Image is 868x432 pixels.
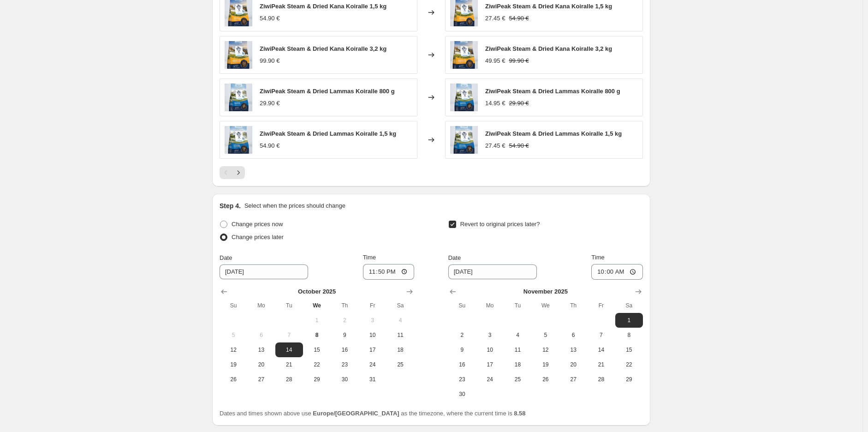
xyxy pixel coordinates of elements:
th: Sunday [220,298,247,313]
span: 5 [223,331,244,339]
button: Monday November 3 2025 [476,328,504,342]
th: Monday [476,298,504,313]
button: Saturday October 4 2025 [386,313,414,328]
button: Saturday November 15 2025 [615,342,643,357]
div: 49.95 € [485,56,505,66]
span: Fr [591,302,611,309]
button: Monday November 24 2025 [476,372,504,387]
span: 8 [307,331,327,339]
span: 14 [279,346,299,354]
button: Saturday November 8 2025 [615,328,643,342]
th: Friday [359,298,386,313]
span: 14 [591,346,611,354]
span: Revert to original prices later? [460,221,540,228]
div: 99.90 € [260,56,279,66]
button: Tuesday October 28 2025 [275,372,303,387]
span: Change prices now [232,221,283,228]
span: 20 [251,361,271,368]
input: 12:00 [591,264,643,280]
button: Tuesday October 7 2025 [275,328,303,342]
span: 25 [507,376,528,383]
span: 17 [363,346,383,354]
span: Mo [480,302,500,309]
div: 29.90 € [260,99,279,108]
h2: Step 4. [220,201,241,210]
span: 13 [251,346,271,354]
span: 25 [390,361,410,368]
span: 2 [334,317,355,324]
span: 6 [251,331,271,339]
button: Tuesday November 11 2025 [504,342,531,357]
button: Sunday November 2 2025 [448,328,476,342]
button: Sunday October 12 2025 [220,342,247,357]
th: Monday [247,298,275,313]
button: Thursday November 13 2025 [559,342,587,357]
button: Next [232,166,245,179]
button: Wednesday November 12 2025 [532,342,559,357]
button: Saturday November 1 2025 [615,313,643,328]
span: 9 [452,346,472,354]
button: Today Wednesday October 8 2025 [303,328,331,342]
button: Saturday October 25 2025 [386,357,414,372]
strike: 29.90 € [509,99,529,108]
span: Th [334,302,355,309]
button: Monday October 13 2025 [247,342,275,357]
b: 8.58 [514,410,525,417]
span: 5 [535,331,556,339]
span: 18 [507,361,528,368]
span: Tu [507,302,528,309]
button: Sunday November 16 2025 [448,357,476,372]
th: Saturday [386,298,414,313]
span: Mo [251,302,271,309]
button: Wednesday October 15 2025 [303,342,331,357]
button: Saturday October 11 2025 [386,328,414,342]
span: 21 [279,361,299,368]
img: steam_driedkana3_2kg._80x.png [225,41,252,69]
span: 10 [480,346,500,354]
button: Friday November 7 2025 [587,328,615,342]
span: We [307,302,327,309]
span: Su [223,302,244,309]
span: Dates and times shown above use as the timezone, where the current time is [220,410,526,417]
span: 3 [480,331,500,339]
input: 12:00 [363,264,415,280]
span: 19 [535,361,556,368]
img: steam_driedlammas1_5kg_80x.png [225,126,252,154]
th: Wednesday [532,298,559,313]
th: Sunday [448,298,476,313]
button: Monday October 6 2025 [247,328,275,342]
span: 12 [535,346,556,354]
button: Show next month, December 2025 [632,285,645,298]
th: Saturday [615,298,643,313]
span: 24 [363,361,383,368]
button: Saturday October 18 2025 [386,342,414,357]
span: 1 [619,317,639,324]
span: 23 [452,376,472,383]
button: Monday October 20 2025 [247,357,275,372]
span: 16 [334,346,355,354]
button: Tuesday October 14 2025 [275,342,303,357]
span: 28 [279,376,299,383]
button: Wednesday October 29 2025 [303,372,331,387]
button: Show previous month, October 2025 [446,285,459,298]
button: Friday October 3 2025 [359,313,386,328]
span: 1 [307,317,327,324]
span: 4 [390,317,410,324]
th: Friday [587,298,615,313]
img: steam_driedkana3_2kg._80x.png [450,41,478,69]
span: ZiwiPeak Steam & Dried Kana Koiralle 1,5 kg [485,3,612,10]
nav: Pagination [220,166,245,179]
button: Friday October 31 2025 [359,372,386,387]
button: Tuesday November 4 2025 [504,328,531,342]
span: 10 [363,331,383,339]
span: 21 [591,361,611,368]
button: Sunday October 26 2025 [220,372,247,387]
span: Fr [363,302,383,309]
span: 7 [279,331,299,339]
span: 4 [507,331,528,339]
button: Monday November 17 2025 [476,357,504,372]
span: 9 [334,331,355,339]
span: 29 [619,376,639,383]
span: 11 [390,331,410,339]
button: Friday November 21 2025 [587,357,615,372]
